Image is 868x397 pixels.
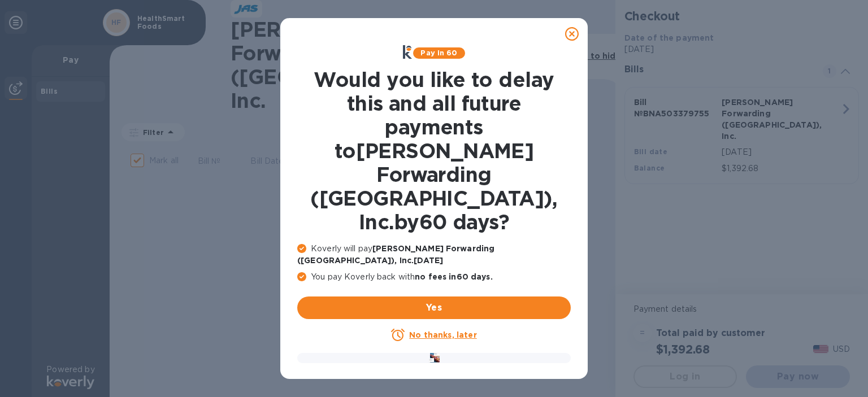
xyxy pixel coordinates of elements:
button: Yes [297,296,571,319]
b: [PERSON_NAME] Forwarding ([GEOGRAPHIC_DATA]), Inc. [DATE] [297,244,494,265]
b: Pay in 60 [420,49,457,57]
h1: Would you like to delay this and all future payments to [PERSON_NAME] Forwarding ([GEOGRAPHIC_DAT... [297,68,571,234]
p: Koverly will pay [297,243,571,267]
u: No thanks, later [409,330,476,339]
span: Yes [306,301,562,315]
b: no fees in 60 days . [415,272,492,281]
p: You pay Koverly back with [297,271,571,283]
